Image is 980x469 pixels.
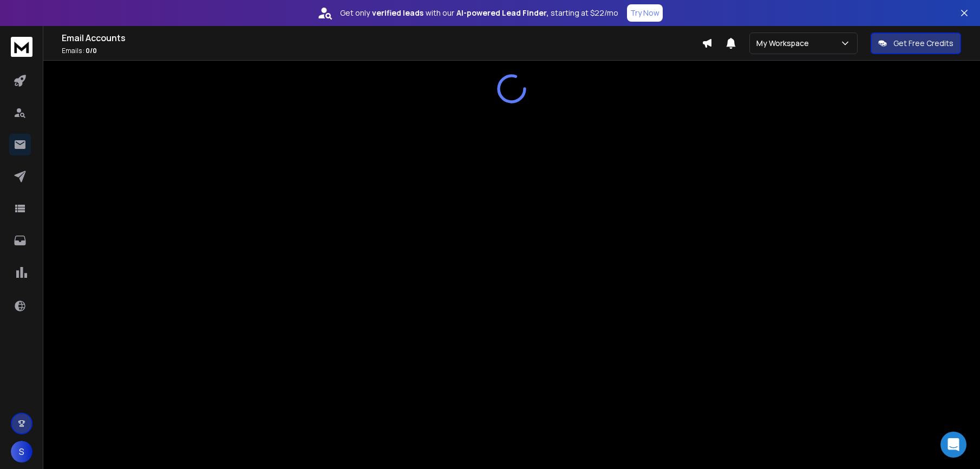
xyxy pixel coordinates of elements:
[62,31,702,44] h1: Email Accounts
[627,4,663,22] button: Try Now
[11,37,32,57] img: logo
[456,8,548,18] strong: AI-powered Lead Finder,
[756,38,813,49] p: My Workspace
[893,38,953,49] p: Get Free Credits
[340,8,618,18] p: Get only with our starting at $22/mo
[940,432,966,458] div: Open Intercom Messenger
[372,8,423,18] strong: verified leads
[871,32,961,54] button: Get Free Credits
[630,8,659,18] p: Try Now
[86,46,97,55] span: 0 / 0
[11,441,32,463] button: S
[62,47,702,55] p: Emails :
